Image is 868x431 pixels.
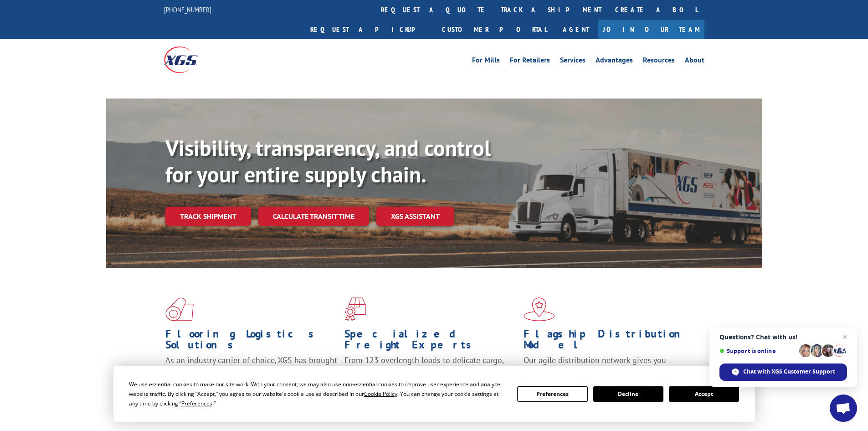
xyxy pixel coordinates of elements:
a: Customer Portal [435,20,554,39]
p: From 123 overlength loads to delicate cargo, our experienced staff knows the best way to move you... [344,355,517,395]
a: Agent [554,20,598,39]
span: As an industry carrier of choice, XGS has brought innovation and dedication to flooring logistics... [165,355,337,387]
div: Chat with XGS Customer Support [719,363,847,381]
div: Cookie Consent Prompt [113,366,755,422]
a: For Mills [472,57,500,67]
a: About [685,57,704,67]
span: Cookie Policy [364,390,397,398]
a: Calculate transit time [258,207,369,226]
button: Preferences [517,386,587,402]
a: Services [560,57,586,67]
div: Open chat [830,395,857,422]
div: We use essential cookies to make our site work. With your consent, we may also use non-essential ... [129,379,506,408]
a: Request a pickup [303,20,435,39]
h1: Flagship Distribution Model [524,328,696,355]
a: [PHONE_NUMBER] [164,5,211,14]
b: Visibility, transparency, and control for your entire supply chain. [165,134,491,188]
span: Our agile distribution network gives you nationwide inventory management on demand. [524,355,691,376]
a: Resources [643,57,675,67]
img: xgs-icon-focused-on-flooring-red [344,297,366,321]
img: xgs-icon-total-supply-chain-intelligence-red [165,297,194,321]
a: Track shipment [165,207,251,226]
img: xgs-icon-flagship-distribution-model-red [524,297,555,321]
h1: Flooring Logistics Solutions [165,328,338,355]
h1: Specialized Freight Experts [344,328,517,355]
span: Close chat [839,332,850,343]
span: Support is online [719,348,796,354]
a: Join Our Team [598,20,704,39]
span: Chat with XGS Customer Support [743,368,835,376]
span: Questions? Chat with us! [719,333,847,341]
a: Advantages [596,57,633,67]
a: For Retailers [510,57,550,67]
button: Accept [669,386,739,402]
button: Decline [593,386,663,402]
span: Preferences [181,400,212,407]
a: XGS ASSISTANT [376,207,454,226]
